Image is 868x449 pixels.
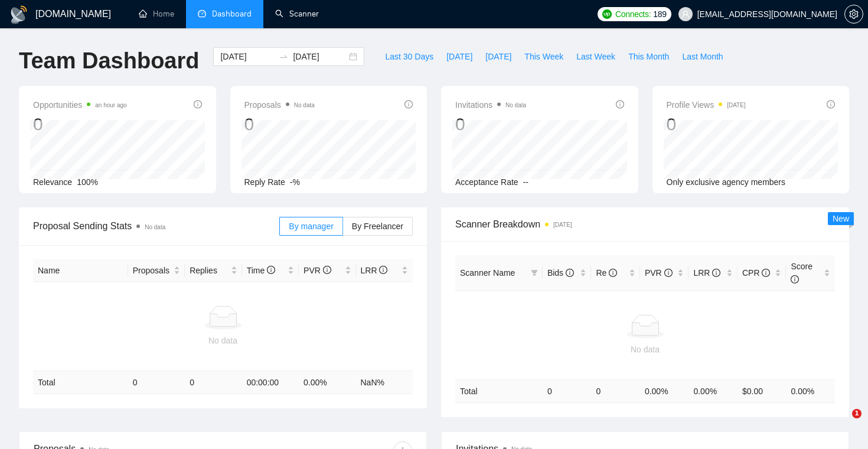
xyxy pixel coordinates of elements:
[185,371,242,394] td: 0
[220,50,274,63] input: Start date
[279,52,288,61] span: swap-right
[615,8,651,21] span: Connects:
[616,100,624,108] span: info-circle
[485,50,511,63] span: [DATE]
[653,8,666,21] span: 189
[404,100,413,108] span: info-circle
[852,409,862,418] span: 1
[378,47,440,66] button: Last 30 Days
[762,269,770,277] span: info-circle
[293,50,347,63] input: End date
[591,379,640,402] td: 0
[622,47,676,66] button: This Month
[738,379,787,402] td: $ 0.00
[139,9,174,19] a: homeHome
[479,47,518,66] button: [DATE]
[553,222,572,228] time: [DATE]
[198,9,206,18] span: dashboard
[682,50,723,63] span: Last Month
[543,379,592,402] td: 0
[77,177,98,187] span: 100%
[356,371,413,394] td: NaN %
[128,259,185,282] th: Proposals
[38,334,408,347] div: No data
[9,5,28,24] img: logo
[845,9,863,19] span: setting
[33,219,279,233] span: Proposal Sending Stats
[828,409,856,437] iframe: Intercom live chat
[531,269,538,276] span: filter
[566,269,574,277] span: info-circle
[33,98,127,112] span: Opportunities
[190,264,228,277] span: Replies
[628,50,669,63] span: This Month
[505,102,526,108] span: No data
[460,343,830,356] div: No data
[385,50,433,63] span: Last 30 Days
[244,98,315,112] span: Proposals
[242,371,299,394] td: 00:00:00
[693,268,720,278] span: LRR
[712,269,720,277] span: info-circle
[576,50,615,63] span: Last Week
[352,222,403,231] span: By Freelancer
[299,371,355,394] td: 0.00 %
[523,177,528,187] span: --
[667,113,746,136] div: 0
[524,50,563,63] span: This Week
[455,379,543,402] td: Total
[33,113,127,136] div: 0
[33,259,128,282] th: Name
[446,50,472,63] span: [DATE]
[145,224,165,230] span: No data
[596,268,617,278] span: Re
[323,266,331,274] span: info-circle
[664,269,673,277] span: info-circle
[640,379,689,402] td: 0.00 %
[667,98,746,112] span: Profile Views
[645,268,673,278] span: PVR
[244,113,315,136] div: 0
[460,268,515,278] span: Scanner Name
[33,371,128,394] td: Total
[33,177,72,187] span: Relevance
[185,259,242,282] th: Replies
[194,100,202,108] span: info-circle
[279,52,288,61] span: to
[361,266,388,275] span: LRR
[667,177,786,187] span: Only exclusive agency members
[455,217,835,232] span: Scanner Breakdown
[379,266,387,274] span: info-circle
[455,113,526,136] div: 0
[676,47,729,66] button: Last Month
[19,47,199,75] h1: Team Dashboard
[681,10,690,18] span: user
[791,262,812,284] span: Score
[247,266,275,275] span: Time
[742,268,770,278] span: CPR
[844,9,863,19] a: setting
[294,102,315,108] span: No data
[267,266,275,274] span: info-circle
[791,275,799,283] span: info-circle
[547,268,574,278] span: Bids
[290,177,300,187] span: -%
[128,371,185,394] td: 0
[786,379,835,402] td: 0.00 %
[289,222,333,231] span: By manager
[727,102,745,108] time: [DATE]
[440,47,479,66] button: [DATE]
[133,264,171,277] span: Proposals
[275,9,319,19] a: searchScanner
[518,47,570,66] button: This Week
[95,102,126,108] time: an hour ago
[827,100,835,108] span: info-circle
[688,379,738,402] td: 0.00 %
[602,9,612,19] img: upwork-logo.png
[304,266,331,275] span: PVR
[528,264,540,282] span: filter
[833,214,849,223] span: New
[609,269,617,277] span: info-circle
[455,177,518,187] span: Acceptance Rate
[570,47,622,66] button: Last Week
